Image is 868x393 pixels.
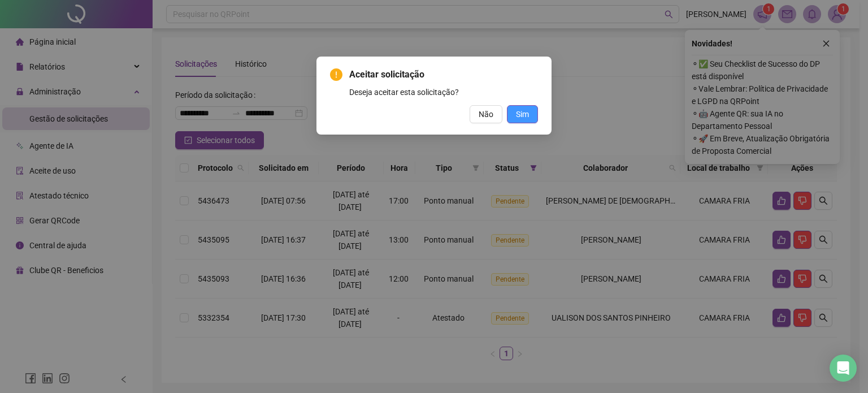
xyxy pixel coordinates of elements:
[349,68,538,81] span: Aceitar solicitação
[349,86,538,98] div: Deseja aceitar esta solicitação?
[470,105,502,123] button: Não
[830,355,857,382] div: Open Intercom Messenger
[516,108,529,120] span: Sim
[479,108,493,120] span: Não
[507,105,538,123] button: Sim
[330,68,342,81] span: exclamation-circle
